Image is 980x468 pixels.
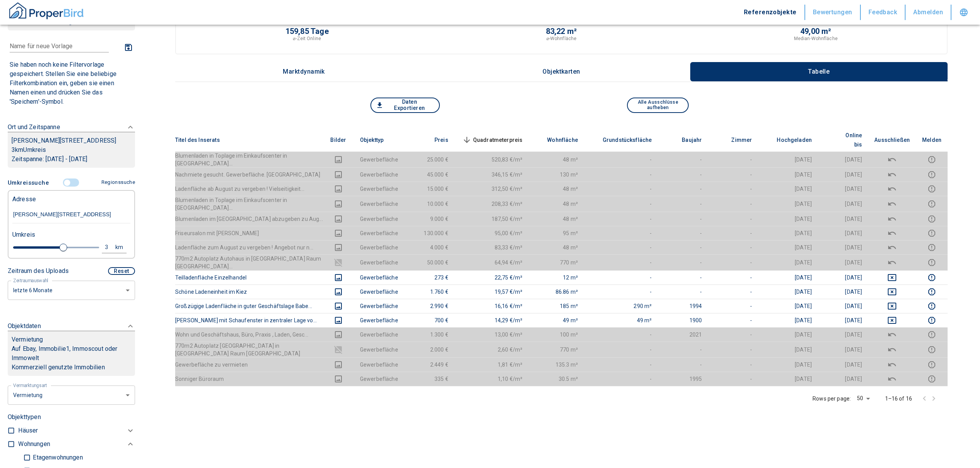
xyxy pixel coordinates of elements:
[529,270,584,285] td: 12 m²
[584,226,658,240] td: -
[708,342,758,357] td: -
[708,182,758,196] td: -
[329,316,348,325] button: images
[455,342,529,357] td: 2,60 €/m²
[658,285,708,299] td: -
[12,155,131,164] p: Zeitspanne: [DATE] - [DATE]
[529,196,584,212] td: 48 m²
[922,330,941,339] button: report this listing
[8,280,135,300] div: letzte 6 Monate
[18,439,50,449] p: Wohnungen
[175,196,323,212] th: Blumenladen in Toplage im Einkaufscenter in [GEOGRAPHIC_DATA]...
[818,196,868,212] td: [DATE]
[658,254,708,270] td: -
[874,258,910,267] button: deselect this listing
[658,182,708,196] td: -
[658,270,708,285] td: -
[708,196,758,212] td: -
[818,212,868,226] td: [DATE]
[329,155,348,164] button: images
[758,313,818,327] td: [DATE]
[461,135,523,145] span: Quadratmeterpreis
[529,372,584,386] td: 30.5 m²
[922,374,941,384] button: report this listing
[18,424,135,438] div: Häuser
[102,242,127,253] button: 3km
[922,155,941,164] button: report this listing
[758,327,818,342] td: [DATE]
[818,327,868,342] td: [DATE]
[708,372,758,386] td: -
[794,35,838,42] p: Median-Wohnfläche
[455,196,529,212] td: 208,33 €/m²
[455,226,529,240] td: 95,00 €/m²
[329,287,348,296] button: images
[584,182,658,196] td: -
[175,342,323,357] th: 770m2 Autoplatz [GEOGRAPHIC_DATA] in [GEOGRAPHIC_DATA] Raum [GEOGRAPHIC_DATA]
[404,196,455,212] td: 10.000 €
[818,357,868,372] td: [DATE]
[529,240,584,254] td: 48 m²
[404,152,455,167] td: 25.000 €
[175,254,323,270] th: 770m2 Autoplatz Autohaus in [GEOGRAPHIC_DATA] Raum [GEOGRAPHIC_DATA]...
[818,313,868,327] td: [DATE]
[354,226,404,240] td: Gewerbefläche
[329,374,348,384] button: images
[818,372,868,386] td: [DATE]
[758,270,818,285] td: [DATE]
[12,145,131,155] p: 3 km Umkreis
[874,360,910,369] button: deselect this listing
[329,258,348,267] button: images
[10,60,133,106] p: Sie haben noch keine Filtervorlage gespeichert. Stellen Sie eine beliebige Filterkombination ein,...
[12,195,36,204] p: Adresse
[719,135,752,145] span: Zimmer
[658,342,708,357] td: -
[758,342,818,357] td: [DATE]
[175,167,323,182] th: Nachmiete gesucht. Gewerbefläche. [GEOGRAPHIC_DATA]
[590,135,652,145] span: Grundstücksfläche
[175,182,323,196] th: Ladenfläche ab August zu vergeben ! Vielseitigkeit...
[354,342,404,357] td: Gewerbefläche
[354,327,404,342] td: Gewerbefläche
[627,98,689,113] button: Alle Ausschlüsse aufheben
[708,167,758,182] td: -
[758,152,818,167] td: [DATE]
[818,270,868,285] td: [DATE]
[529,182,584,196] td: 48 m²
[455,167,529,182] td: 346,15 €/m²
[584,327,658,342] td: -
[286,27,329,35] p: 159,85 Tage
[404,327,455,342] td: 1.300 €
[455,212,529,226] td: 187,50 €/m²
[758,182,818,196] td: [DATE]
[18,438,135,451] div: Wohnungen
[12,136,131,145] p: [PERSON_NAME][STREET_ADDRESS]
[736,5,805,20] button: Referenzobjekte
[546,35,576,42] p: ⌀-Wohnfläche
[8,1,85,24] a: ProperBird Logo and Home Button
[708,313,758,327] td: -
[354,270,404,285] td: Gewerbefläche
[658,167,708,182] td: -
[818,240,868,254] td: [DATE]
[758,299,818,313] td: [DATE]
[175,313,323,327] th: [PERSON_NAME] mit Schaufenster in zentraler Lage vo...
[584,167,658,182] td: -
[455,327,529,342] td: 13,00 €/m²
[354,254,404,270] td: Gewerbefläche
[708,270,758,285] td: -
[758,226,818,240] td: [DATE]
[708,152,758,167] td: -
[8,175,135,300] div: FiltervorlagenNeue Filtereinstellungen erkannt!
[529,167,584,182] td: 130 m²
[658,152,708,167] td: -
[8,1,85,20] img: ProperBird Logo and Home Button
[922,273,941,282] button: report this listing
[529,299,584,313] td: 185 m²
[455,299,529,313] td: 16,16 €/m²
[455,372,529,386] td: 1,10 €/m²
[764,135,812,145] span: Hochgeladen
[584,357,658,372] td: -
[360,135,396,145] span: Objekttyp
[175,299,323,313] th: Großzügige Ladenfläche in guter Geschäftslage Babe...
